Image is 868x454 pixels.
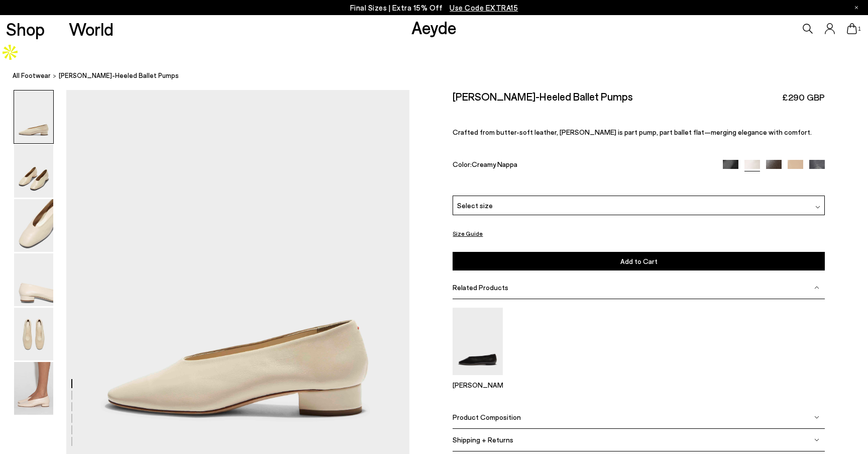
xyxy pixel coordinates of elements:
h2: [PERSON_NAME]-Heeled Ballet Pumps [453,90,633,103]
img: Delia Low-Heeled Ballet Pumps - Image 3 [14,199,53,252]
a: World [69,20,114,38]
img: Delia Low-Heeled Ballet Pumps - Image 2 [14,145,53,198]
button: Add to Cart [453,252,824,270]
a: 1 [847,23,857,34]
nav: breadcrumb [13,62,868,90]
img: Kirsten Ballet Flats [453,308,503,375]
img: svg%3E [814,285,819,290]
img: Delia Low-Heeled Ballet Pumps - Image 6 [14,362,53,415]
img: Delia Low-Heeled Ballet Pumps - Image 1 [14,90,53,143]
img: Delia Low-Heeled Ballet Pumps - Image 5 [14,308,53,360]
span: Add to Cart [620,257,658,265]
img: svg%3E [814,415,819,420]
a: Kirsten Ballet Flats [PERSON_NAME] [453,368,503,389]
span: Crafted from butter-soft leather, [PERSON_NAME] is part pump, part ballet flat—merging elegance w... [453,128,812,136]
span: Product Composition [453,413,521,421]
span: Shipping + Returns [453,435,513,444]
img: svg%3E [815,205,820,210]
p: Final Sizes | Extra 15% Off [350,2,518,14]
a: Aeyde [411,17,457,38]
img: svg%3E [814,437,819,442]
span: 1 [857,26,862,32]
div: Color: [453,160,711,171]
span: £290 GBP [782,91,825,104]
span: Creamy Nappa [472,160,517,168]
button: Size Guide [453,227,483,240]
span: Select size [457,200,493,211]
a: All Footwear [13,70,51,81]
p: [PERSON_NAME] [453,381,503,389]
span: Navigate to /collections/ss25-final-sizes [450,3,518,12]
span: Related Products [453,283,508,292]
span: [PERSON_NAME]-Heeled Ballet Pumps [59,70,179,81]
a: Shop [6,20,45,38]
img: Delia Low-Heeled Ballet Pumps - Image 4 [14,253,53,306]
